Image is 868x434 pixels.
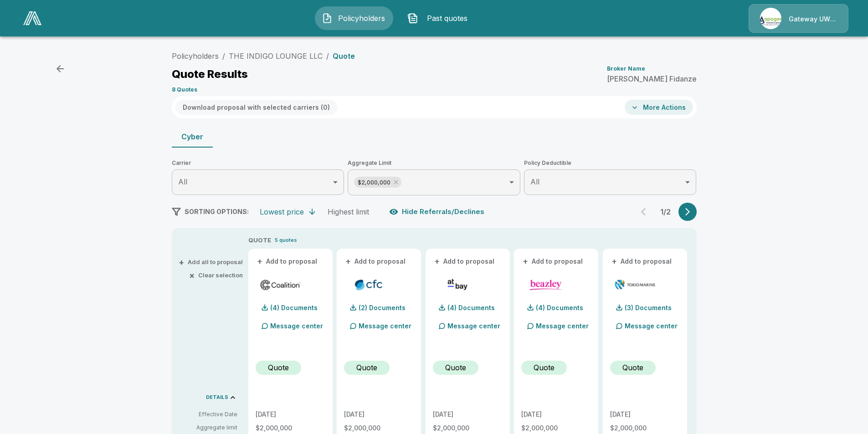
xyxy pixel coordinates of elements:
p: $2,000,000 [433,425,503,431]
span: + [257,258,262,265]
p: $2,000,000 [344,425,414,431]
p: Effective Date [179,410,237,419]
p: Message center [536,321,589,331]
img: atbaycybersurplus [437,278,479,291]
button: +Add to proposal [610,256,674,266]
p: Message center [270,321,323,331]
p: (4) Documents [270,305,318,311]
button: Download proposal with selected carriers (0) [175,100,337,115]
nav: breadcrumb [172,51,355,61]
span: Carrier [172,158,344,168]
span: × [189,272,195,278]
div: $2,000,000 [354,177,401,188]
p: Quote [356,362,377,373]
p: (3) Documents [625,305,672,311]
p: 1 / 2 [657,208,675,215]
p: Quote [268,362,289,373]
button: Hide Referrals/Declines [387,203,488,220]
span: Past quotes [422,13,472,24]
p: Message center [359,321,411,331]
li: / [222,51,225,61]
span: + [179,259,184,265]
button: ×Clear selection [191,272,243,278]
p: Quote [445,362,466,373]
button: Past quotes IconPast quotes [401,6,479,30]
p: [DATE] [521,411,591,418]
p: 5 quotes [275,236,297,244]
p: Aggregate limit [179,424,237,432]
img: beazleycyber [525,278,567,291]
img: tmhcccyber [614,278,656,291]
img: Policyholders Icon [322,13,333,24]
p: Message center [447,321,500,331]
p: [DATE] [256,411,325,418]
span: + [434,258,440,265]
div: Lowest price [260,207,304,216]
button: +Add to proposal [344,256,408,266]
span: + [611,258,617,265]
p: (2) Documents [359,305,406,311]
a: THE INDIGO LOUNGE LLC [229,51,323,61]
span: $2,000,000 [354,177,394,188]
p: (4) Documents [447,305,495,311]
p: [DATE] [344,411,414,418]
p: Quote Results [172,69,248,80]
span: Policy Deductible [524,158,697,168]
p: Quote [333,52,355,60]
span: Policyholders [336,13,386,24]
span: All [530,177,539,186]
span: + [345,258,351,265]
button: +Add to proposal [433,256,497,266]
p: Broker Name [607,66,645,71]
p: Quote [622,362,643,373]
p: DETAILS [206,395,228,400]
p: Quote [534,362,555,373]
img: Past quotes Icon [407,13,418,24]
button: Policyholders IconPolicyholders [315,6,393,30]
p: (4) Documents [536,305,583,311]
p: 8 Quotes [172,87,197,92]
p: [PERSON_NAME] Fidanze [607,75,697,82]
p: [DATE] [433,411,503,418]
img: AA Logo [23,11,41,25]
p: QUOTE [248,236,271,245]
p: $2,000,000 [521,425,591,431]
button: +Add all to proposal [180,259,243,265]
p: Message center [625,321,678,331]
span: Aggregate Limit [348,158,520,168]
span: SORTING OPTIONS: [185,208,249,215]
button: Cyber [172,126,213,148]
span: All [178,177,187,186]
div: Highest limit [328,207,369,216]
button: +Add to proposal [256,256,319,266]
img: cfccyber [348,278,390,291]
button: More Actions [625,100,693,115]
p: $2,000,000 [256,425,325,431]
button: +Add to proposal [521,256,585,266]
p: $2,000,000 [610,425,680,431]
p: [DATE] [610,411,680,418]
li: / [326,51,329,61]
span: + [523,258,528,265]
a: Policyholders [172,51,219,61]
img: coalitioncyber [259,278,302,291]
